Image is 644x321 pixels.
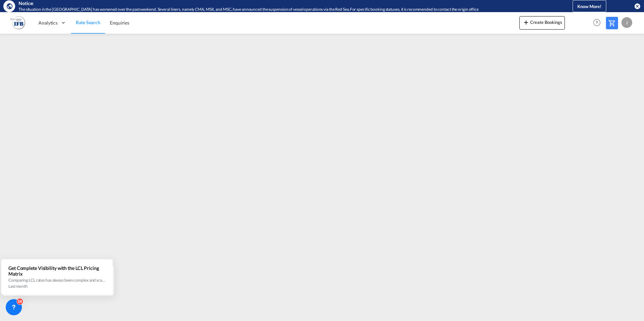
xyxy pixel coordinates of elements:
[71,12,105,34] a: Rate Search
[10,15,25,30] img: b628ab10256c11eeb52753acbc15d091.png
[621,17,632,28] div: J
[38,20,58,26] span: Analytics
[105,12,134,34] a: Enquiries
[19,7,545,12] div: The situation in the Red Sea has worsened over the past weekend. Several liners, namely CMA, MSK,...
[34,12,71,34] div: Analytics
[591,17,606,29] div: Help
[522,18,530,26] md-icon: icon-plus 400-fg
[591,17,603,28] span: Help
[519,16,565,30] button: icon-plus 400-fgCreate Bookings
[76,20,100,25] span: Rate Search
[110,20,129,26] span: Enquiries
[577,4,602,9] span: Know More!
[634,3,641,9] button: icon-close-circle
[6,3,13,9] md-icon: icon-earth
